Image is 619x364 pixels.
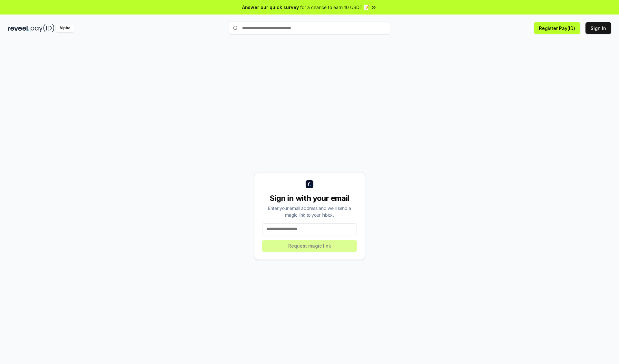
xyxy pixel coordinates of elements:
div: Alpha [56,24,74,32]
button: Register Pay(ID) [534,22,580,34]
img: reveel_dark [8,24,29,32]
img: logo_small [306,180,313,188]
span: Answer our quick survey [242,4,299,11]
img: pay_id [31,24,54,32]
div: Enter your email address and we’ll send a magic link to your inbox. [262,205,357,218]
div: Sign in with your email [262,193,357,203]
button: Sign In [585,22,611,34]
span: for a chance to earn 10 USDT 📝 [300,4,369,11]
